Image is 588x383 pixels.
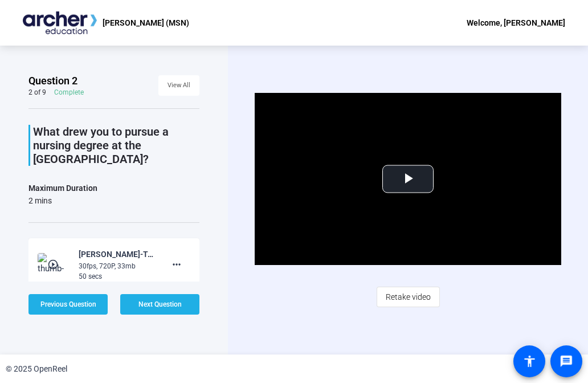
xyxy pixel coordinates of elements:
button: Previous Question [28,294,108,315]
p: What drew you to pursue a nursing degree at the [GEOGRAPHIC_DATA]? [33,125,199,166]
mat-icon: accessibility [522,355,536,368]
span: Retake video [386,286,431,308]
span: Previous Question [40,300,96,308]
span: View All [168,77,190,94]
div: 2 of 9 [28,88,46,97]
span: Question 2 [28,74,77,88]
button: View All [158,75,199,96]
mat-icon: play_circle_outline [47,259,61,270]
div: 30fps, 720P, 33mb [79,261,155,271]
div: © 2025 OpenReel [6,363,67,375]
img: OpenReel logo [23,11,97,34]
img: thumb-nail [38,253,71,276]
span: Next Question [138,300,182,308]
button: Next Question [120,294,199,315]
div: Maximum Duration [28,181,97,195]
button: Retake video [377,287,440,307]
mat-icon: more_horiz [170,258,183,271]
div: 50 secs [79,271,155,282]
div: Video Player [255,93,561,265]
div: 2 mins [28,195,97,206]
mat-icon: message [560,355,573,368]
div: [PERSON_NAME]-Tulsa Nursing Student Testimonials-[PERSON_NAME] -MSN--1760115944041-webcam [79,247,155,261]
button: Play Video [382,165,434,193]
div: Welcome, [PERSON_NAME] [467,16,565,30]
p: [PERSON_NAME] (MSN) [103,16,189,30]
div: Complete [54,88,84,97]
